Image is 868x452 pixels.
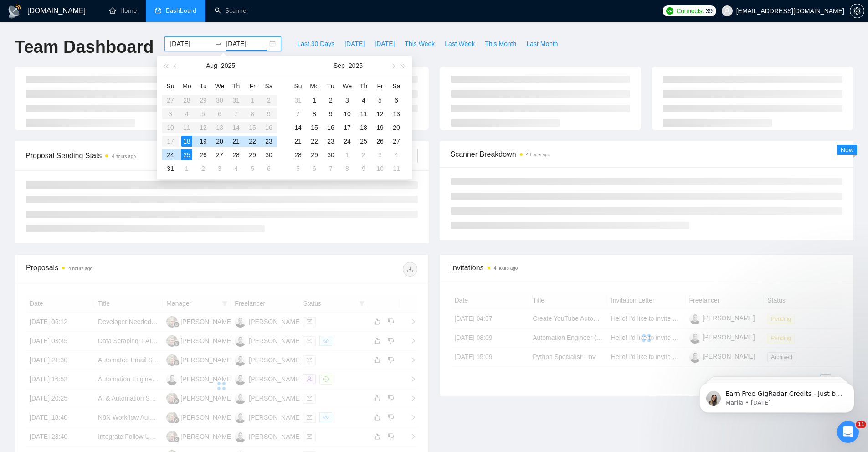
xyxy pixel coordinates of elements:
[214,136,225,147] div: 20
[342,163,353,174] div: 8
[228,162,244,175] td: 2025-09-04
[325,122,336,133] div: 16
[323,134,339,148] td: 2025-09-23
[850,4,864,18] button: setting
[309,136,320,147] div: 22
[334,56,345,75] button: Sep
[375,108,385,119] div: 12
[247,149,258,160] div: 29
[391,108,402,119] div: 13
[181,149,192,160] div: 25
[358,122,369,133] div: 18
[211,79,228,93] th: We
[355,148,372,162] td: 2025-10-02
[297,39,334,49] span: Last 30 Days
[231,149,241,160] div: 28
[26,150,315,161] span: Proposal Sending Stats
[261,79,277,93] th: Sa
[293,163,303,174] div: 5
[856,421,866,428] span: 11
[375,39,395,49] span: [DATE]
[198,163,209,174] div: 2
[391,149,402,160] div: 4
[309,95,320,106] div: 1
[388,162,405,175] td: 2025-10-11
[109,7,137,15] a: homeHome
[400,36,440,51] button: This Week
[179,162,195,175] td: 2025-09-01
[261,134,277,148] td: 2025-08-23
[445,39,475,49] span: Last Week
[306,148,323,162] td: 2025-09-29
[165,149,176,160] div: 24
[440,36,480,51] button: Last Week
[344,39,365,49] span: [DATE]
[323,79,339,93] th: Tu
[306,134,323,148] td: 2025-09-22
[841,146,853,154] span: New
[26,262,221,277] div: Proposals
[290,107,306,121] td: 2025-09-07
[228,134,244,148] td: 2025-08-21
[306,79,323,93] th: Mo
[165,163,176,174] div: 31
[244,134,261,148] td: 2025-08-22
[358,136,369,147] div: 25
[247,163,258,174] div: 5
[325,108,336,119] div: 9
[309,163,320,174] div: 6
[358,108,369,119] div: 11
[342,122,353,133] div: 17
[325,95,336,106] div: 2
[198,149,209,160] div: 26
[162,148,179,162] td: 2025-08-24
[526,152,550,157] time: 4 hours ago
[372,79,388,93] th: Fr
[221,56,235,75] button: 2025
[211,134,228,148] td: 2025-08-20
[375,136,385,147] div: 26
[355,93,372,107] td: 2025-09-04
[388,93,405,107] td: 2025-09-06
[342,149,353,160] div: 1
[179,148,195,162] td: 2025-08-25
[290,134,306,148] td: 2025-09-21
[323,93,339,107] td: 2025-09-02
[195,79,211,93] th: Tu
[179,134,195,148] td: 2025-08-18
[293,108,303,119] div: 7
[263,149,274,160] div: 30
[206,56,217,75] button: Aug
[451,262,842,273] span: Invitations
[7,4,22,19] img: logo
[391,95,402,106] div: 6
[306,107,323,121] td: 2025-09-08
[485,39,516,49] span: This Month
[372,134,388,148] td: 2025-09-26
[293,136,303,147] div: 21
[388,79,405,93] th: Sa
[521,36,563,51] button: Last Month
[309,122,320,133] div: 15
[215,40,222,47] span: to
[226,39,267,49] input: End date
[480,36,521,51] button: This Month
[306,93,323,107] td: 2025-09-01
[323,121,339,134] td: 2025-09-16
[244,79,261,93] th: Fr
[850,7,864,15] span: setting
[181,136,192,147] div: 18
[244,148,261,162] td: 2025-08-29
[375,95,385,106] div: 5
[195,148,211,162] td: 2025-08-26
[309,149,320,160] div: 29
[166,7,196,15] span: Dashboard
[494,266,518,271] time: 4 hours ago
[195,162,211,175] td: 2025-09-02
[391,136,402,147] div: 27
[339,36,370,51] button: [DATE]
[325,163,336,174] div: 7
